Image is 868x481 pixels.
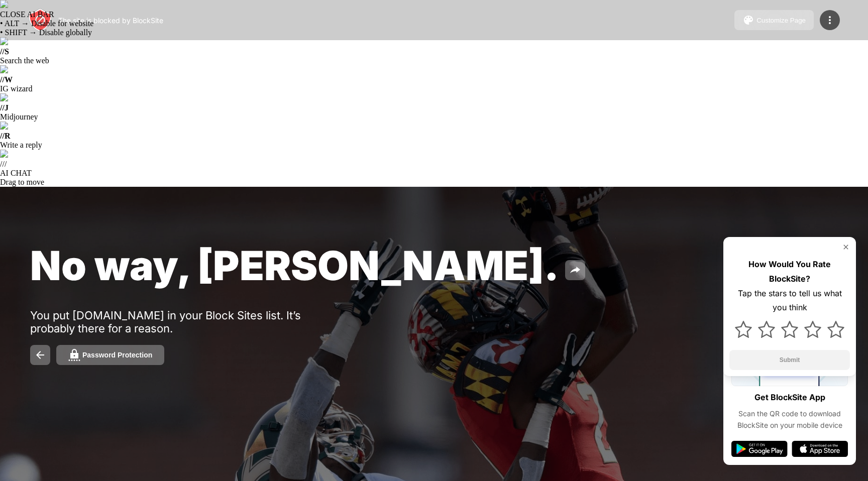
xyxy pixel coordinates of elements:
button: Submit [729,350,850,370]
div: Tap the stars to tell us what you think [729,286,850,315]
div: How Would You Rate BlockSite? [729,257,850,286]
img: app-store.svg [792,441,848,457]
img: star.svg [827,321,844,338]
div: Password Protection [82,351,152,359]
img: rate-us-close.svg [842,243,850,251]
img: share.svg [569,264,581,276]
img: password.svg [68,349,80,361]
div: You put [DOMAIN_NAME] in your Block Sites list. It’s probably there for a reason. [30,309,341,335]
span: No way, [PERSON_NAME]. [30,241,559,290]
img: star.svg [735,321,752,338]
iframe: Banner [30,354,268,469]
img: star.svg [781,321,798,338]
img: star.svg [758,321,775,338]
button: Password Protection [56,345,164,365]
div: Scan the QR code to download BlockSite on your mobile device [731,408,848,431]
img: back.svg [34,349,46,361]
img: star.svg [804,321,821,338]
img: google-play.svg [731,441,788,457]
